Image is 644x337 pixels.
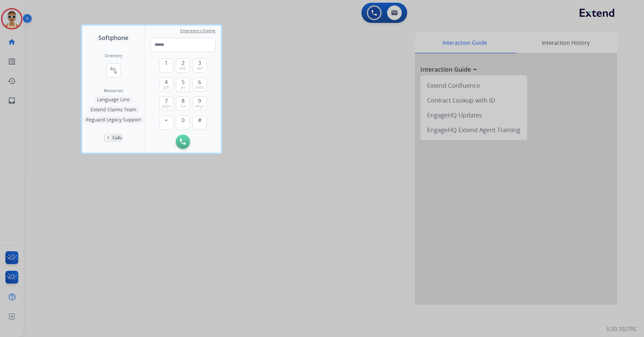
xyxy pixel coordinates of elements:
span: abc [180,66,186,71]
span: + [165,116,168,124]
span: wxyz [195,104,204,109]
span: 0 [182,116,185,124]
span: 5 [182,78,185,86]
button: Extend Claims Team [87,106,140,114]
p: 0 [105,135,111,141]
button: 7pqrs [159,97,173,111]
span: def [197,66,203,71]
button: + [159,116,173,130]
span: tuv [180,104,186,109]
button: 1 [159,59,173,73]
span: Emergency Dialing [180,28,216,34]
p: Calls [112,135,122,141]
h2: Directory [105,53,122,59]
span: 4 [165,78,168,86]
span: 2 [182,59,185,67]
button: 0Calls [103,134,124,142]
button: Reguard Legacy Support [83,116,144,124]
span: 9 [198,97,201,105]
span: 8 [182,97,185,105]
span: Resources [104,88,123,93]
span: mno [195,85,204,90]
mat-icon: connect_without_contact [109,66,118,74]
span: 6 [198,78,201,86]
button: 4ghi [159,78,173,92]
button: 8tuv [176,97,190,111]
span: 1 [165,59,168,67]
span: 3 [198,59,201,67]
button: 0 [176,116,190,130]
button: 6mno [193,78,207,92]
button: # [193,116,207,130]
span: # [198,116,201,124]
img: call-button [180,139,186,145]
button: 3def [193,59,207,73]
span: ghi [163,85,169,90]
span: Softphone [98,33,128,42]
button: 2abc [176,59,190,73]
button: 5jkl [176,78,190,92]
span: 7 [165,97,168,105]
span: jkl [181,85,185,90]
button: 9wxyz [193,97,207,111]
p: 0.20.1027RC [607,325,637,333]
button: Language Line [94,96,133,104]
span: pqrs [162,104,170,109]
